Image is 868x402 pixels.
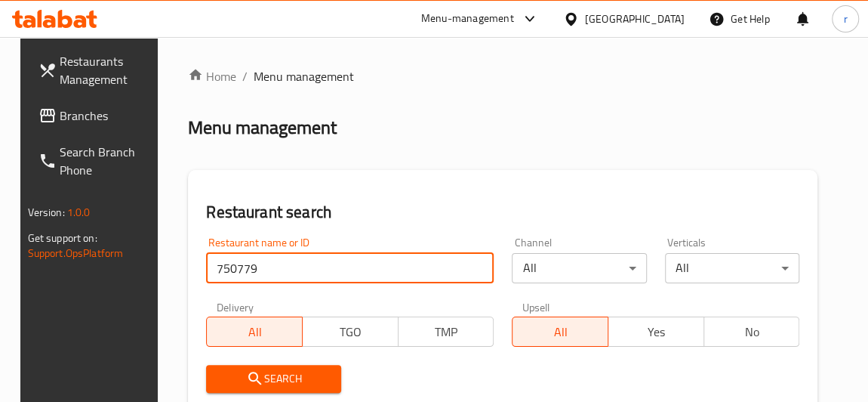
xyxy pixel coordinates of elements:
[28,203,65,222] span: Version:
[512,253,647,283] div: All
[213,321,297,343] span: All
[60,107,153,125] span: Branches
[843,11,847,27] span: r
[26,134,165,188] a: Search Branch Phone
[206,253,494,283] input: Search for restaurant name or ID..
[665,253,800,283] div: All
[206,201,799,224] h2: Restaurant search
[710,321,794,343] span: No
[218,370,329,388] span: Search
[206,317,303,347] button: All
[217,301,254,312] label: Delivery
[405,321,488,343] span: TMP
[242,67,248,85] li: /
[302,317,399,347] button: TGO
[28,243,124,263] a: Support.OpsPlatform
[512,317,608,347] button: All
[608,317,704,347] button: Yes
[522,301,550,312] label: Upsell
[614,321,698,343] span: Yes
[309,321,392,343] span: TGO
[60,143,153,179] span: Search Branch Phone
[206,365,341,393] button: Search
[398,317,494,347] button: TMP
[703,317,800,347] button: No
[28,228,97,248] span: Get support on:
[188,67,817,85] nav: breadcrumb
[188,116,337,140] h2: Menu management
[421,10,514,28] div: Menu-management
[26,97,165,134] a: Branches
[519,321,602,343] span: All
[67,203,91,222] span: 1.0.0
[188,67,236,85] a: Home
[585,11,685,27] div: [GEOGRAPHIC_DATA]
[60,52,153,88] span: Restaurants Management
[254,67,354,85] span: Menu management
[26,43,165,97] a: Restaurants Management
